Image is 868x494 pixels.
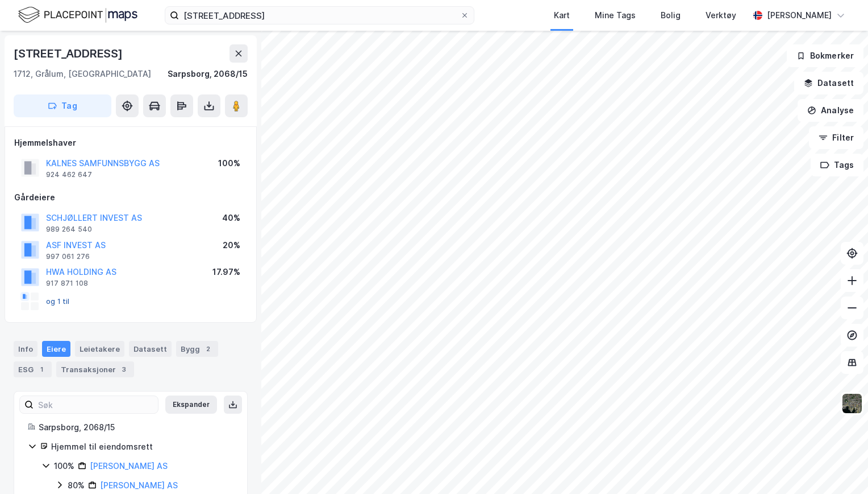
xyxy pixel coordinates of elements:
[18,5,137,25] img: logo.f888ab2527a4732fd821a326f86c7f29.svg
[809,126,863,149] button: Filter
[14,44,125,63] div: [STREET_ADDRESS]
[811,439,868,494] iframe: Chat Widget
[794,72,863,94] button: Datasett
[841,393,863,414] img: 9k=
[129,341,172,357] div: Datasett
[202,343,214,355] div: 2
[179,7,460,24] input: Søk på adresse, matrikkel, gårdeiere, leietakere eller personer
[218,157,240,170] div: 100%
[46,279,88,288] div: 917 871 108
[14,94,111,117] button: Tag
[14,341,37,357] div: Info
[100,480,178,490] a: [PERSON_NAME] AS
[787,44,863,67] button: Bokmerker
[68,479,85,492] div: 80%
[75,341,124,357] div: Leietakere
[811,154,863,176] button: Tags
[811,439,868,494] div: Kontrollprogram for chat
[36,364,47,375] div: 1
[176,341,218,357] div: Bygg
[54,459,74,473] div: 100%
[661,9,681,22] div: Bolig
[118,364,130,375] div: 3
[223,238,240,252] div: 20%
[798,99,863,122] button: Analyse
[554,9,570,22] div: Kart
[14,136,247,150] div: Hjemmelshaver
[39,421,233,434] div: Sarpsborg, 2068/15
[706,9,736,22] div: Verktøy
[767,9,832,22] div: [PERSON_NAME]
[168,67,248,81] div: Sarpsborg, 2068/15
[14,67,151,81] div: 1712, Grålum, [GEOGRAPHIC_DATA]
[46,170,92,179] div: 924 462 647
[14,191,247,204] div: Gårdeiere
[212,265,240,279] div: 17.97%
[14,361,52,377] div: ESG
[46,252,90,261] div: 997 061 276
[595,9,636,22] div: Mine Tags
[165,396,217,414] button: Ekspander
[222,211,240,225] div: 40%
[51,440,233,454] div: Hjemmel til eiendomsrett
[90,461,168,471] a: [PERSON_NAME] AS
[46,225,92,234] div: 989 264 540
[42,341,70,357] div: Eiere
[56,361,134,377] div: Transaksjoner
[34,396,158,413] input: Søk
